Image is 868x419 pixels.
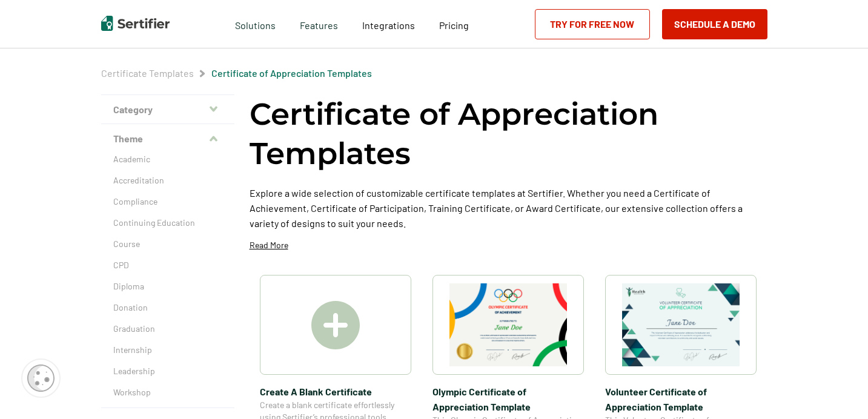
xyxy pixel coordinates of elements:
span: Olympic Certificate of Appreciation​ Template [432,384,584,414]
button: Category [101,95,234,124]
a: Donation [113,302,222,314]
a: Try for Free Now [535,9,650,39]
a: Internship [113,344,222,356]
span: Create A Blank Certificate [260,384,411,399]
a: Leadership [113,365,222,377]
span: Integrations [362,19,415,31]
img: Cookie Popup Icon [27,365,55,392]
a: Compliance [113,196,222,208]
p: Read More [250,239,288,251]
span: Solutions [235,16,276,31]
a: Academic [113,153,222,165]
a: CPD [113,259,222,271]
div: Breadcrumb [101,67,372,79]
a: Pricing [439,16,469,31]
a: Workshop [113,386,222,398]
a: Certificate Templates [101,67,194,79]
a: Diploma [113,280,222,292]
img: Volunteer Certificate of Appreciation Template [622,283,740,366]
button: Theme [101,124,234,153]
div: Theme [101,153,234,408]
h1: Certificate of Appreciation Templates [250,94,767,173]
a: Continuing Education [113,217,222,229]
button: Schedule a Demo [662,9,767,39]
img: Olympic Certificate of Appreciation​ Template [449,283,567,366]
a: Accreditation [113,174,222,186]
a: Certificate of Appreciation Templates [211,67,372,79]
span: Pricing [439,19,469,31]
p: Explore a wide selection of customizable certificate templates at Sertifier. Whether you need a C... [250,185,767,231]
a: Graduation [113,323,222,335]
iframe: Chat Widget [807,361,868,419]
img: Create A Blank Certificate [311,301,360,349]
a: Course [113,238,222,250]
span: Features [300,16,338,31]
a: Integrations [362,16,415,31]
img: Sertifier | Digital Credentialing Platform [101,16,170,31]
span: Volunteer Certificate of Appreciation Template [605,384,757,414]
